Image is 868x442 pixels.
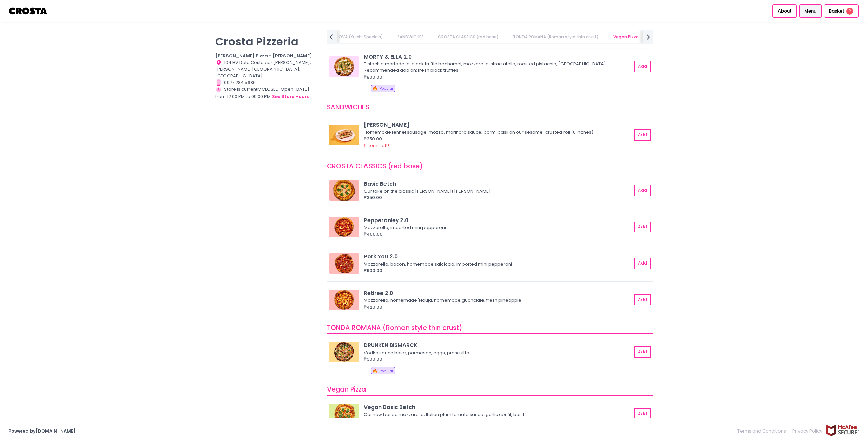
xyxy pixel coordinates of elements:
[364,411,630,418] div: Cashew based mozzarella, Italian plum tomato sauce, garlic confit, basil
[327,103,369,112] span: SANDWICHES
[737,424,789,438] a: Terms and Conditions
[829,8,844,15] span: Basket
[364,180,632,188] div: Basic Betch
[634,222,651,233] button: Add
[215,52,312,59] b: [PERSON_NAME] Pizza - [PERSON_NAME]
[327,385,366,394] span: Vegan Pizza
[364,418,632,424] div: ₱450.00
[364,297,630,304] div: Mozzarella, homemade 'Nduja, homemade guanciale, fresh pineapple
[329,180,359,201] img: Basic Betch
[8,428,76,434] a: Powered by[DOMAIN_NAME]
[372,367,378,374] span: 🔥
[778,8,792,15] span: About
[634,346,651,358] button: Add
[364,304,632,311] div: ₱420.00
[634,294,651,306] button: Add
[772,4,797,17] a: About
[364,53,632,61] div: MORTY & ELLA 2.0
[329,56,359,77] img: MORTY & ELLA 2.0
[364,356,632,363] div: ₱900.00
[215,79,318,86] div: 0977 284 5636
[329,342,359,362] img: DRUNKEN BISMARCK
[364,341,632,349] div: DRUNKEN BISMARCK
[507,30,606,43] a: TONDA ROMANA (Roman style thin crust)
[826,424,860,436] img: mcafee-secure
[329,404,359,424] img: Vegan Basic Betch
[364,142,389,149] span: 6 items left!
[329,253,359,274] img: Pork You 2.0
[607,30,645,43] a: Vegan Pizza
[364,135,632,142] div: ₱350.00
[364,74,632,81] div: ₱800.00
[364,231,632,238] div: ₱400.00
[634,408,651,420] button: Add
[327,323,462,332] span: TONDA ROMANA (Roman style thin crust)
[314,30,390,43] a: PIZZA NUOVA (Yuichi Specials)
[215,35,318,48] p: Crosta Pizzeria
[380,86,393,91] span: Popular
[364,253,632,260] div: Pork You 2.0
[364,61,630,74] div: Pistachio mortadella, black truffle bechamel, mozzarella, straciatella, roasted pistachio, [GEOGR...
[634,258,651,269] button: Add
[8,5,48,17] img: logo
[364,261,630,268] div: Mozzarella, bacon, homemade salciccia, imported mini pepperoni
[364,224,630,231] div: Mozzarella, imported mini pepperoni
[215,59,318,79] div: 104 HV Dela Costa cor [PERSON_NAME], [PERSON_NAME][GEOGRAPHIC_DATA], [GEOGRAPHIC_DATA]
[799,4,822,17] a: Menu
[634,129,651,141] button: Add
[380,369,393,374] span: Popular
[364,194,632,201] div: ₱350.00
[364,289,632,297] div: Retiree 2.0
[634,61,651,72] button: Add
[364,188,630,195] div: Our take on the classic [PERSON_NAME]! [PERSON_NAME]
[364,403,632,411] div: Vegan Basic Betch
[364,350,630,356] div: Vodka sauce base, parmesan, eggs, proscuitto
[329,217,359,237] img: Pepperonley 2.0
[804,8,816,15] span: Menu
[634,185,651,196] button: Add
[364,121,632,129] div: [PERSON_NAME]
[364,267,632,274] div: ₱600.00
[272,93,310,100] button: see store hours
[372,85,378,91] span: 🔥
[364,129,630,136] div: Homemade fennel sausage, mozza, marinara sauce, parm, basil on our sesame-crusted roll (6 inches)
[364,216,632,224] div: Pepperonley 2.0
[789,424,826,438] a: Privacy Policy
[846,8,853,15] span: 2
[391,30,430,43] a: SANDWICHES
[329,125,359,145] img: HOAGIE ROLL
[329,290,359,310] img: Retiree 2.0
[215,86,318,100] div: Store is currently CLOSED. Open [DATE] from 12:00 PM to 09:00 PM
[327,162,423,171] span: CROSTA CLASSICS (red base)
[432,30,506,43] a: CROSTA CLASSICS (red base)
